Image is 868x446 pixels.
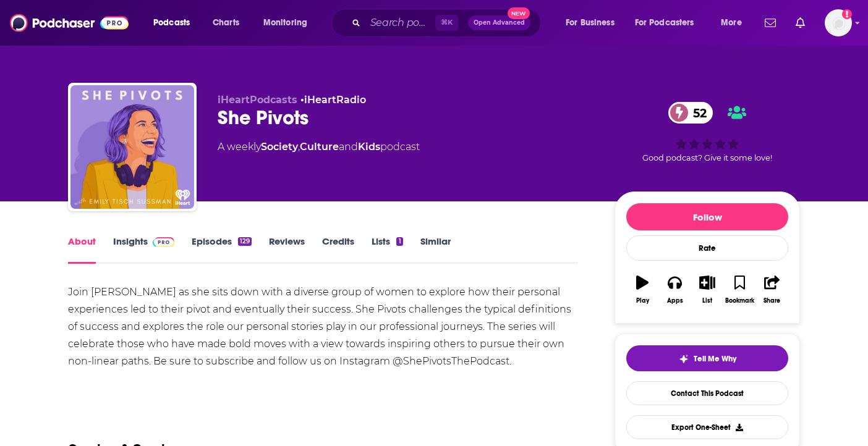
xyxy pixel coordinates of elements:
button: Play [626,267,658,312]
div: Search podcasts, credits, & more... [343,9,553,37]
a: Culture [300,141,339,153]
button: open menu [255,13,323,33]
button: Apps [658,267,691,312]
button: Share [756,267,788,312]
span: Charts [213,14,239,32]
span: Tell Me Why [694,354,736,364]
div: 129 [238,237,252,246]
span: and [339,141,358,153]
img: User Profile [825,9,852,36]
svg: Add a profile image [842,9,852,19]
input: Search podcasts, credits, & more... [365,13,435,33]
span: More [721,14,742,32]
a: Society [261,141,298,153]
img: She Pivots [70,85,194,209]
a: Reviews [269,235,305,264]
button: open menu [627,13,712,33]
span: , [298,141,300,153]
span: For Business [566,14,615,32]
span: Monitoring [263,14,307,32]
a: Kids [358,141,380,153]
a: Show notifications dropdown [760,12,781,33]
button: Follow [626,203,788,230]
div: Bookmark [725,297,754,305]
span: • [300,94,366,106]
a: About [68,235,96,264]
button: Bookmark [723,267,755,312]
a: Contact This Podcast [626,381,788,405]
a: iHeartRadio [304,94,366,106]
a: InsightsPodchaser Pro [113,235,174,264]
button: open menu [712,13,757,33]
span: New [508,7,530,19]
span: Good podcast? Give it some love! [642,153,772,162]
button: List [691,267,723,312]
button: open menu [557,13,630,33]
a: Charts [205,13,247,33]
a: Show notifications dropdown [791,12,810,33]
span: 52 [681,102,713,124]
a: 52 [668,102,713,124]
img: Podchaser Pro [153,237,174,247]
div: 52Good podcast? Give it some love! [615,94,800,170]
button: tell me why sparkleTell Me Why [626,345,788,371]
a: Lists1 [372,235,402,264]
div: Share [764,297,780,305]
button: open menu [145,13,206,33]
button: Open AdvancedNew [468,15,530,30]
span: ⌘ K [435,15,458,31]
span: Open Advanced [474,20,525,26]
a: Similar [420,235,451,264]
span: iHeartPodcasts [218,94,297,106]
a: Credits [322,235,354,264]
div: Rate [626,235,788,261]
span: Logged in as AutumnKatie [825,9,852,36]
button: Export One-Sheet [626,415,788,439]
span: Podcasts [153,14,190,32]
img: tell me why sparkle [679,354,689,364]
span: For Podcasters [635,14,694,32]
div: Apps [667,297,683,305]
div: Play [636,297,649,305]
div: 1 [396,237,402,246]
a: Episodes129 [192,235,252,264]
button: Show profile menu [825,9,852,36]
div: Join [PERSON_NAME] as she sits down with a diverse group of women to explore how their personal e... [68,284,578,370]
div: A weekly podcast [218,140,420,154]
div: List [702,297,712,305]
img: Podchaser - Follow, Share and Rate Podcasts [10,11,129,35]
